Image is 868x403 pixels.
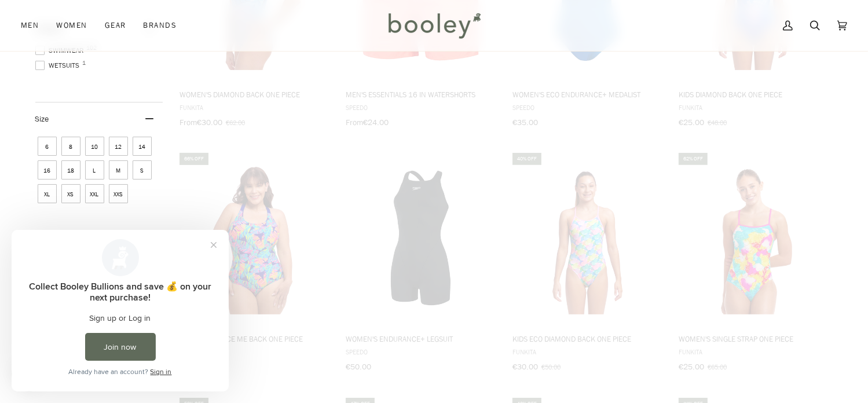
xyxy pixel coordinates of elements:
[21,20,39,31] span: Men
[85,137,104,156] span: Size: 10
[38,160,57,179] span: Size: 16
[143,20,177,31] span: Brands
[105,20,126,31] span: Gear
[61,137,80,156] span: Size: 8
[12,230,229,391] iframe: Loyalty program pop-up with offers and actions
[109,137,128,156] span: Size: 12
[35,60,83,71] span: Wetsuits
[56,20,87,31] span: Women
[83,60,86,66] span: 1
[133,137,152,156] span: Size: 14
[85,184,104,203] span: Size: XXL
[38,137,57,156] span: Size: 6
[35,113,49,124] span: Size
[133,160,152,179] span: Size: S
[85,160,104,179] span: Size: L
[109,160,128,179] span: Size: M
[109,184,128,203] span: Size: XXS
[383,9,485,42] img: Booley
[61,160,80,179] span: Size: 18
[38,184,57,203] span: Size: XL
[61,184,80,203] span: Size: XS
